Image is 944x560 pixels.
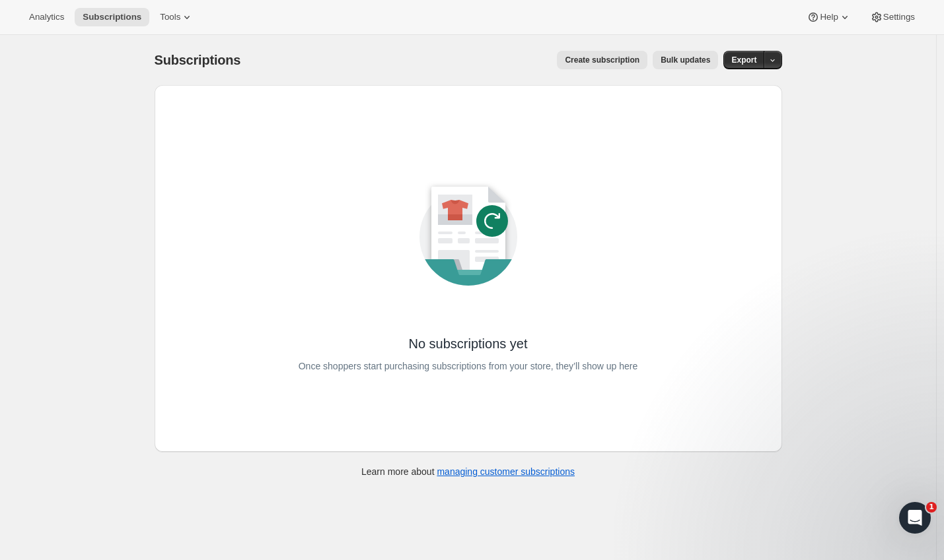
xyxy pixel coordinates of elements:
span: Subscriptions [83,12,141,22]
button: Help [799,8,859,26]
button: Tools [152,8,201,26]
button: Bulk updates [653,51,718,69]
button: Subscriptions [75,8,149,26]
span: Subscriptions [155,53,241,67]
span: Tools [160,12,180,22]
span: Bulk updates [661,55,710,65]
span: Help [820,12,838,22]
iframe: Intercom live chat [899,502,931,534]
span: 1 [926,502,937,513]
a: managing customer subscriptions [437,466,575,477]
button: Settings [862,8,923,26]
button: Export [723,51,764,69]
p: No subscriptions yet [408,334,527,353]
span: Settings [883,12,915,22]
button: Analytics [21,8,72,26]
span: Analytics [29,12,64,22]
span: Create subscription [565,55,639,65]
p: Once shoppers start purchasing subscriptions from your store, they’ll show up here [299,357,638,375]
span: Export [731,55,756,65]
p: Learn more about [361,465,575,478]
button: Create subscription [557,51,647,69]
